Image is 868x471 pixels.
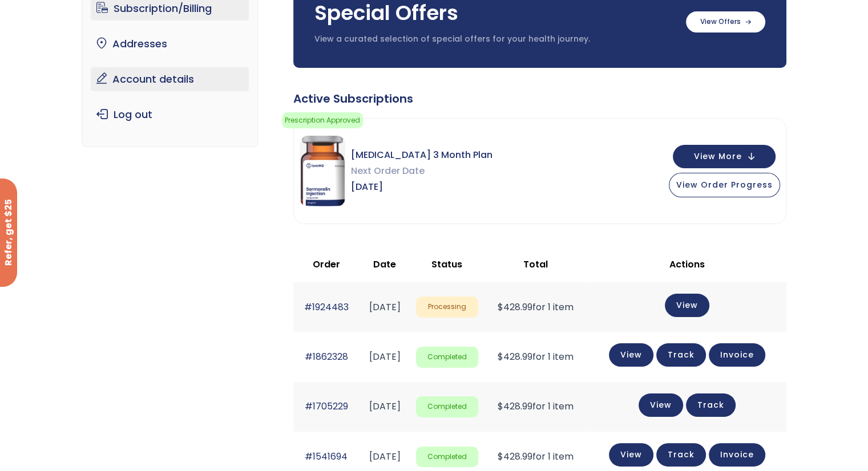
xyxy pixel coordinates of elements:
a: Account details [91,67,249,91]
a: Track [656,443,706,466]
a: Track [656,343,706,367]
span: View More [694,153,742,160]
button: View More [673,145,776,168]
time: [DATE] [369,450,401,463]
a: Addresses [91,32,249,56]
button: View Order Progress [669,173,780,197]
span: [MEDICAL_DATA] 3 Month Plan [351,147,492,163]
span: $ [498,400,503,413]
span: 428.99 [498,450,532,463]
time: [DATE] [369,350,401,363]
span: Date [373,258,396,271]
span: Actions [669,258,705,271]
span: 428.99 [498,350,532,363]
td: for 1 item [484,282,587,332]
p: View a curated selection of special offers for your health journey. [314,34,675,45]
a: View [639,393,683,417]
a: #1924483 [304,301,349,314]
span: 428.99 [498,400,532,413]
span: Total [523,258,548,271]
span: Next Order Date [351,163,492,179]
span: Prescription Approved [282,112,363,128]
span: Completed [416,347,478,368]
a: #1705229 [305,400,348,413]
time: [DATE] [369,301,401,314]
span: Completed [416,446,478,468]
a: Log out [91,103,249,127]
span: View Order Progress [676,179,773,190]
img: Sermorelin 3 Month Plan [300,136,345,206]
a: #1862328 [305,350,348,363]
span: Status [431,258,462,271]
span: Processing [416,297,478,318]
a: Invoice [709,343,765,367]
span: 428.99 [498,301,532,314]
span: Order [313,258,340,271]
a: #1541694 [305,450,348,463]
span: $ [498,301,503,314]
a: View [609,443,653,466]
span: $ [498,450,503,463]
td: for 1 item [484,382,587,432]
a: Invoice [709,443,765,466]
a: View [609,343,653,367]
span: [DATE] [351,179,492,195]
td: for 1 item [484,332,587,381]
div: Active Subscriptions [293,91,786,107]
span: Completed [416,396,478,417]
time: [DATE] [369,400,401,413]
a: Track [686,393,736,417]
a: View [665,294,709,317]
span: $ [498,350,503,363]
